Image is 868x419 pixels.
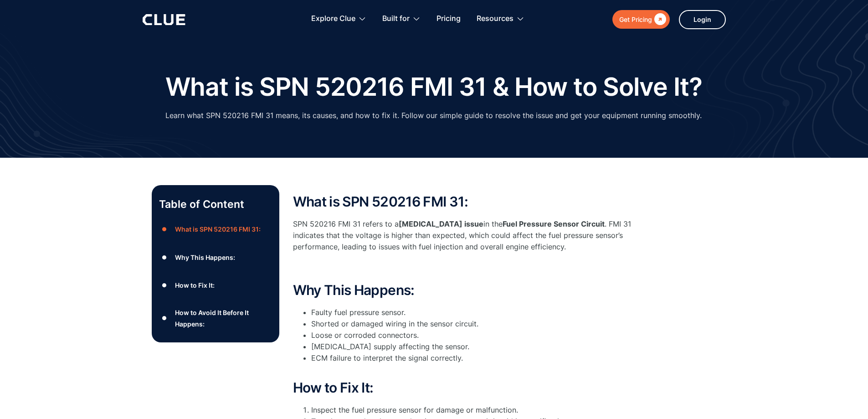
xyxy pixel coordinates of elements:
div: Why This Happens: [175,252,235,263]
p: SPN 520216 FMI 31 refers to a in the . FMI 31 indicates that the voltage is higher than expected,... [293,218,657,253]
a: ●Why This Happens: [159,250,272,264]
h2: What is SPN 520216 FMI 31: [293,194,657,209]
p: Table of Content [159,197,272,212]
h1: What is SPN 520216 FMI 31 & How to Solve It? [165,73,703,101]
div: Explore Clue [311,5,366,33]
div: How to Avoid It Before It Happens: [175,307,272,330]
a: Get Pricing [612,10,670,29]
a: ●What is SPN 520216 FMI 31: [159,222,272,236]
strong: [MEDICAL_DATA] issue [399,219,483,228]
a: Login [679,10,726,29]
li: ECM failure to interpret the signal correctly. [311,352,657,375]
div: How to Fix It: [175,279,215,291]
div: Get Pricing [619,14,652,25]
a: ●How to Fix It: [159,279,272,292]
div: ● [159,311,170,325]
div:  [652,14,666,25]
div: Built for [382,5,421,33]
p: Learn what SPN 520216 FMI 31 means, its causes, and how to fix it. Follow our simple guide to res... [165,110,702,121]
div: Resources [477,5,524,33]
a: ●How to Avoid It Before It Happens: [159,307,272,330]
li: Faulty fuel pressure sensor. [311,307,657,318]
p: ‍ [293,262,657,273]
div: ● [159,279,170,292]
a: Pricing [437,5,461,33]
li: [MEDICAL_DATA] supply affecting the sensor. [311,341,657,352]
strong: Fuel Pressure Sensor Circuit [503,219,605,228]
div: ● [159,222,170,236]
h2: Why This Happens: [293,283,657,298]
div: ● [159,250,170,264]
li: Inspect the fuel pressure sensor for damage or malfunction. [311,404,657,416]
div: Built for [382,5,410,33]
h2: How to Fix It: [293,380,657,395]
li: Loose or corroded connectors. [311,330,657,341]
div: Resources [477,5,514,33]
div: Explore Clue [311,5,355,33]
li: Shorted or damaged wiring in the sensor circuit. [311,318,657,330]
div: What is SPN 520216 FMI 31: [175,223,261,235]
